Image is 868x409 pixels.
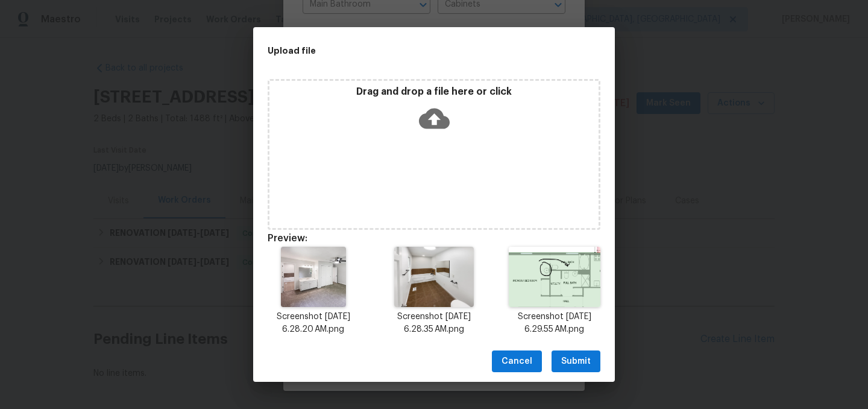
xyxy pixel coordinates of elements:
span: Submit [561,354,591,369]
p: Drag and drop a file here or click [269,86,599,98]
img: swZluOqXOmLiTMPDXjHFTLw5f8HfIxdIfoKBf8AAAAASUVORK5CYII= [394,247,474,307]
button: Submit [552,350,600,373]
span: Cancel [502,354,532,369]
h2: Upload file [268,44,546,57]
p: Screenshot [DATE] 6.29.55 AM.png [509,311,600,336]
p: Screenshot [DATE] 6.28.35 AM.png [388,311,480,336]
p: Screenshot [DATE] 6.28.20 AM.png [268,311,359,336]
img: +usAqtvegDoAAAAASUVORK5CYII= [281,247,345,307]
img: AMnHKWy5uYJ7AAAAAElFTkSuQmCC [509,247,600,307]
button: Cancel [492,350,542,373]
